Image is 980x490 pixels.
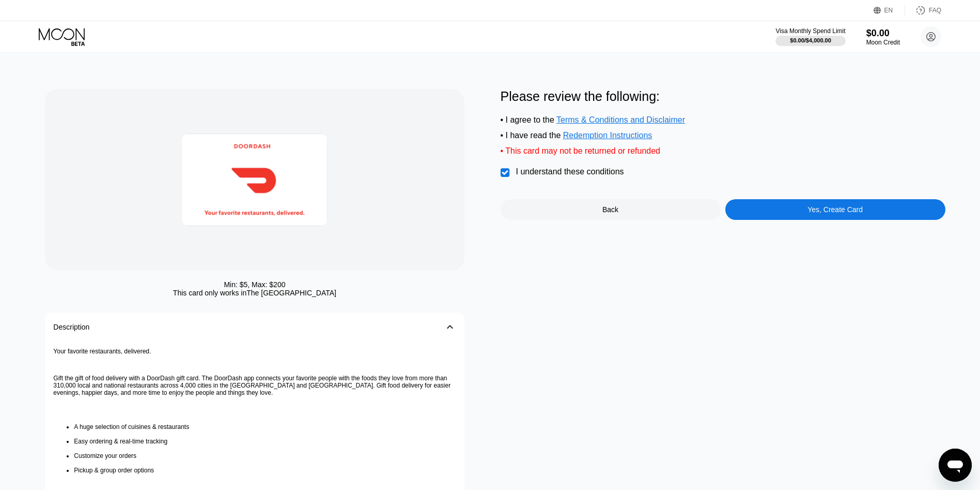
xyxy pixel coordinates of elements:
[53,348,456,355] p: Your favorite restaurants, delivered.
[74,452,456,459] li: Customize your orders
[74,467,456,474] li: Pickup & group order options
[775,27,845,46] div: Visa Monthly Spend Limit$0.00/$4,000.00
[501,199,721,220] div: Back
[501,115,945,125] div: • I agree to the
[563,131,652,140] span: Redemption Instructions
[53,375,456,396] p: Gift the gift of food delivery with a DoorDash gift card. The DoorDash app connects your favorite...
[444,321,456,333] div: 󰅀
[866,39,900,46] div: Moon Credit
[790,37,831,43] div: $0.00 / $4,000.00
[884,7,893,14] div: EN
[501,146,945,156] div: • This card may not be returned or refunded
[807,205,863,214] div: Yes, Create Card
[224,280,285,289] div: Min: $ 5 , Max: $ 200
[501,131,945,140] div: • I have read the
[501,89,945,104] div: Please review the following:
[775,27,845,35] div: Visa Monthly Spend Limit
[556,115,685,124] span: Terms & Conditions and Disclaimer
[866,28,900,39] div: $0.00
[939,449,972,482] iframe: Button to launch messaging window
[929,7,941,14] div: FAQ
[74,423,456,430] li: A huge selection of cuisines & restaurants
[74,438,456,445] li: Easy ordering & real-time tracking
[874,5,905,16] div: EN
[53,323,89,331] div: Description
[725,199,945,220] div: Yes, Create Card
[602,205,618,214] div: Back
[905,5,941,16] div: FAQ
[866,28,900,46] div: $0.00Moon Credit
[173,289,336,297] div: This card only works in The [GEOGRAPHIC_DATA]
[501,168,511,178] div: 
[516,167,624,176] div: I understand these conditions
